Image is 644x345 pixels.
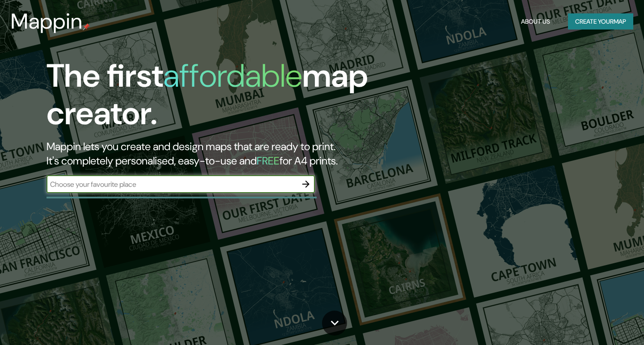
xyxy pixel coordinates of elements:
[11,9,83,34] h3: Mappin
[257,154,280,168] h5: FREE
[47,179,297,189] input: Choose your favourite place
[47,57,369,139] h1: The first map creator.
[517,13,554,30] button: About Us
[83,23,90,30] img: mappin-pin
[47,139,369,168] h2: Mappin lets you create and design maps that are ready to print. It's completely personalised, eas...
[568,13,633,30] button: Create yourmap
[163,55,302,97] h1: affordable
